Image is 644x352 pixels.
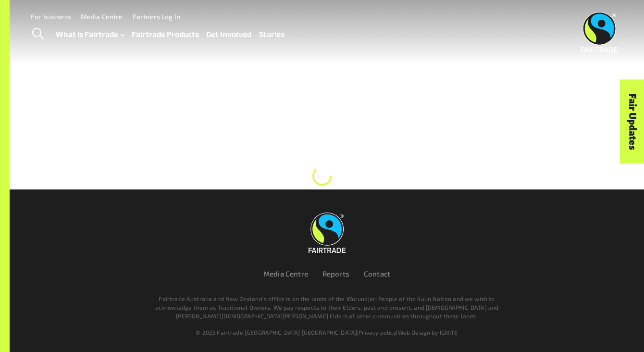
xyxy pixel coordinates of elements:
a: Get Involved [206,27,251,41]
a: Web Design by IGNITE [398,329,458,336]
a: For business [31,13,71,21]
a: Privacy policy [359,329,396,336]
p: Fairtrade Australia and New Zealand’s office is on the lands of the Wurundjeri People of the Kuli... [153,294,501,320]
a: Contact [364,269,390,278]
div: | | [63,328,590,337]
a: What is Fairtrade [56,27,124,41]
img: Fairtrade Australia New Zealand logo [581,12,618,52]
a: Stories [259,27,285,41]
a: Toggle Search [26,22,50,46]
a: Reports [322,269,349,278]
a: Media Centre [81,13,123,21]
span: © 2025 Fairtrade [GEOGRAPHIC_DATA] [GEOGRAPHIC_DATA] [196,329,357,336]
a: Partners Log In [133,13,180,21]
a: Media Centre [263,269,308,278]
a: Fairtrade Products [132,27,199,41]
img: Fairtrade Australia New Zealand logo [309,213,346,253]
